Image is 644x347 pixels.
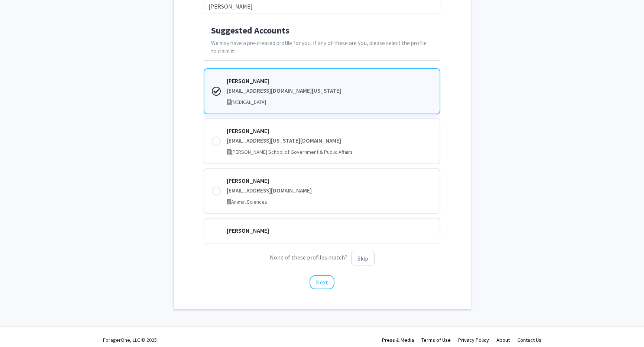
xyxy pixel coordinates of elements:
p: We may have a pre-created profile for you. If any of these are you, please select the profile to ... [211,39,433,56]
div: [PERSON_NAME] [227,226,432,235]
div: [PERSON_NAME] [227,126,432,135]
div: [EMAIL_ADDRESS][DOMAIN_NAME][US_STATE] [227,87,432,95]
a: Press & Media [382,337,414,343]
div: [EMAIL_ADDRESS][US_STATE][DOMAIN_NAME] [227,137,432,145]
a: Contact Us [517,337,541,343]
a: Privacy Policy [458,337,489,343]
div: [EMAIL_ADDRESS][DOMAIN_NAME] [227,187,432,195]
iframe: Chat [6,313,32,341]
div: [PERSON_NAME] [227,76,432,85]
div: [PERSON_NAME] [227,176,432,185]
h4: Suggested Accounts [211,25,433,36]
button: Next [310,275,334,289]
span: Animal Sciences [231,198,267,205]
a: About [496,337,510,343]
button: Skip [351,251,375,265]
span: [MEDICAL_DATA] [231,99,266,105]
span: [PERSON_NAME] School of Government & Public Affairs [231,149,353,155]
p: None of these profiles match? [204,251,440,265]
a: Terms of Use [421,337,451,343]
